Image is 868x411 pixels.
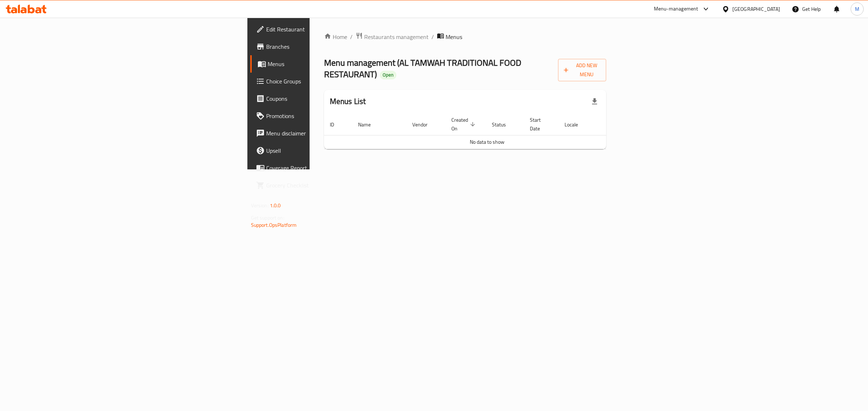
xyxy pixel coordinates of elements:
[324,113,650,149] table: enhanced table
[266,181,387,190] span: Grocery Checklist
[470,137,505,147] span: No data to show
[250,90,392,107] a: Coupons
[558,59,607,81] button: Add New Menu
[451,116,477,133] span: Created On
[266,77,387,86] span: Choice Groups
[250,55,392,73] a: Menus
[250,159,392,177] a: Coverage Report
[324,55,521,82] span: Menu management ( AL TAMWAH TRADITIONAL FOOD RESTAURANT )
[596,113,650,135] th: Actions
[564,61,601,79] span: Add New Menu
[364,33,429,41] span: Restaurants management
[251,201,269,210] span: Version:
[565,120,587,129] span: Locale
[654,5,698,13] div: Menu-management
[330,96,366,107] h2: Menus List
[266,164,387,172] span: Coverage Report
[431,33,434,41] li: /
[251,213,284,222] span: Get support on:
[266,146,387,155] span: Upsell
[266,112,387,120] span: Promotions
[266,42,387,51] span: Branches
[250,125,392,142] a: Menu disclaimer
[266,129,387,138] span: Menu disclaimer
[324,32,607,42] nav: breadcrumb
[412,120,437,129] span: Vendor
[855,5,859,13] span: M
[250,177,392,194] a: Grocery Checklist
[268,60,387,68] span: Menus
[250,38,392,55] a: Branches
[732,5,780,13] div: [GEOGRAPHIC_DATA]
[266,94,387,103] span: Coupons
[251,220,297,230] a: Support.OpsPlatform
[358,120,380,129] span: Name
[492,120,515,129] span: Status
[250,142,392,159] a: Upsell
[270,201,281,210] span: 1.0.0
[250,73,392,90] a: Choice Groups
[250,21,392,38] a: Edit Restaurant
[446,33,462,41] span: Menus
[250,107,392,125] a: Promotions
[266,25,387,34] span: Edit Restaurant
[530,116,550,133] span: Start Date
[330,120,344,129] span: ID
[586,93,603,110] div: Export file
